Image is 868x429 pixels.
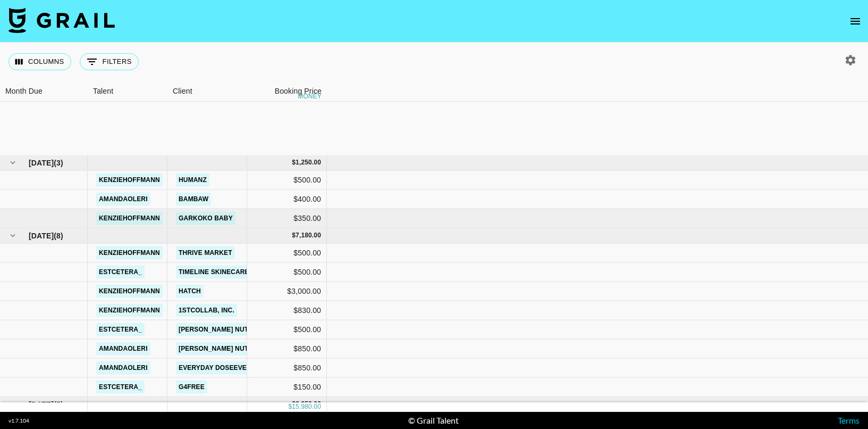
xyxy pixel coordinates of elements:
[96,193,150,206] a: amandaoleri
[247,171,327,190] div: $500.00
[176,285,204,298] a: Hatch
[247,282,327,301] div: $3,000.00
[288,402,292,411] div: $
[247,209,327,228] div: $350.00
[54,158,63,168] span: ( 3 )
[96,323,145,336] a: estcetera_
[96,381,145,394] a: estcetera_
[247,359,327,378] div: $850.00
[96,342,150,356] a: amandaoleri
[176,342,273,356] a: [PERSON_NAME] Nutrition
[9,53,71,70] button: Select columns
[96,361,150,375] a: amandaoleri
[292,158,296,167] div: $
[96,266,145,279] a: estcetera_
[5,228,20,243] button: hide children
[176,193,211,206] a: BamBaw
[80,53,139,70] button: Show filters
[93,81,113,102] div: Talent
[247,378,327,397] div: $150.00
[54,230,63,241] span: ( 8 )
[96,174,163,187] a: kenziehoffmann
[173,81,192,102] div: Client
[247,301,327,320] div: $830.00
[96,212,163,225] a: kenziehoffmann
[292,231,296,240] div: $
[296,158,321,167] div: 1,250.00
[5,397,20,412] button: hide children
[29,230,54,241] span: [DATE]
[176,212,235,225] a: Garkoko Baby
[176,323,273,336] a: [PERSON_NAME] Nutrition
[408,415,459,426] div: © Grail Talent
[247,320,327,340] div: $500.00
[9,417,29,424] div: v 1.7.104
[247,190,327,209] div: $400.00
[96,304,163,317] a: kenziehoffmann
[176,361,306,375] a: Everyday DoseEveryday Dose Inc.
[292,402,321,411] div: 15,980.00
[176,246,235,260] a: Thrive Market
[5,81,43,102] div: Month Due
[29,399,54,410] span: [DATE]
[176,266,252,279] a: Timeline Skinecare
[845,11,866,32] button: open drawer
[176,174,209,187] a: Humanz
[167,81,247,102] div: Client
[88,81,167,102] div: Talent
[54,399,63,410] span: ( 5 )
[838,415,859,425] a: Terms
[247,340,327,359] div: $850.00
[96,285,163,298] a: kenziehoffmann
[29,158,54,168] span: [DATE]
[9,7,115,33] img: Grail Talent
[176,381,207,394] a: G4free
[5,155,20,170] button: hide children
[296,231,321,240] div: 7,180.00
[247,263,327,282] div: $500.00
[296,400,321,409] div: 6,950.00
[298,93,322,100] div: money
[275,81,322,102] div: Booking Price
[292,400,296,409] div: $
[247,244,327,263] div: $500.00
[96,246,163,260] a: kenziehoffmann
[176,304,237,317] a: 1stCollab, Inc.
